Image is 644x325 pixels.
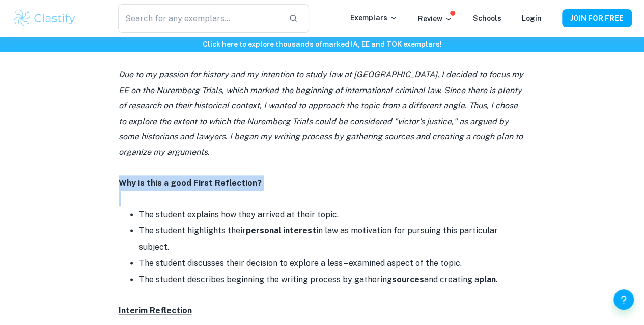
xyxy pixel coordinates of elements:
[613,289,634,310] button: Help and Feedback
[139,272,526,288] li: The student describes beginning the writing process by gathering and creating a .
[522,14,542,22] a: Login
[479,275,496,284] strong: plan
[139,223,526,255] li: The student highlights their in law as motivation for pursuing this particular subject.
[418,13,453,24] p: Review
[119,306,192,315] u: Interim Reflection
[139,255,526,272] li: The student discusses their decision to explore a less – examined aspect of the topic.
[119,178,262,188] strong: Why is this a good First Reflection?
[350,12,398,23] p: Exemplars
[12,8,77,28] img: Clastify logo
[392,275,424,284] strong: sources
[119,70,523,157] i: Due to my passion for history and my intention to study law at [GEOGRAPHIC_DATA], I decided to fo...
[2,39,642,50] h6: Click here to explore thousands of marked IA, EE and TOK exemplars !
[118,4,281,33] input: Search for any exemplars...
[473,14,501,22] a: Schools
[246,226,316,235] strong: personal interest
[139,206,526,223] li: The student explains how they arrived at their topic.
[562,9,632,27] button: JOIN FOR FREE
